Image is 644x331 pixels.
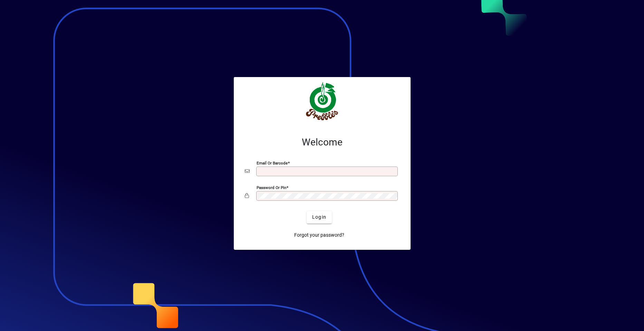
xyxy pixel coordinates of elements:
[307,211,332,224] button: Login
[312,214,326,221] span: Login
[245,136,400,148] h2: Welcome
[257,185,286,190] mat-label: Password or Pin
[257,160,288,165] mat-label: Email or Barcode
[294,231,344,239] span: Forgot your password?
[291,229,347,242] a: Forgot your password?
